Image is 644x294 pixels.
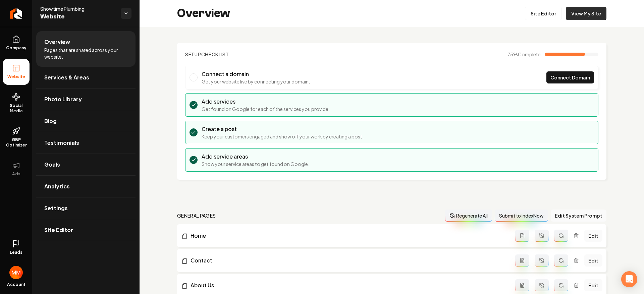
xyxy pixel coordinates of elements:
span: Settings [44,204,68,212]
h2: Checklist [185,51,229,58]
a: Site Editor [36,219,136,241]
img: Rebolt Logo [10,8,22,19]
span: Connect Domain [550,74,590,81]
a: Home [181,232,515,240]
h3: Add services [202,98,330,106]
a: Photo Library [36,89,136,110]
a: Leads [3,234,30,260]
span: Setup [185,51,201,57]
span: Goals [44,161,60,169]
p: Keep your customers engaged and show off your work by creating a post. [202,133,364,140]
h3: Create a post [202,125,364,133]
a: View My Site [566,7,606,20]
span: Site Editor [44,226,73,234]
span: Account [7,282,25,287]
button: Ads [3,156,30,182]
a: Edit [584,230,602,242]
span: Company [3,45,29,51]
button: Add admin page prompt [515,230,529,242]
a: Connect Domain [546,71,594,83]
h2: Overview [177,7,230,20]
a: Goals [36,154,136,175]
p: Get your website live by connecting your domain. [202,78,310,85]
span: Analytics [44,182,70,190]
h2: general pages [177,212,216,219]
button: Submit to IndexNow [495,210,548,222]
span: Blog [44,117,57,125]
a: About Us [181,281,515,289]
span: Ads [9,171,23,177]
a: Contact [181,256,515,264]
span: 75 % [507,51,541,58]
span: Leads [10,250,22,255]
a: Testimonials [36,132,136,154]
a: Social Media [3,87,30,119]
button: Add admin page prompt [515,254,529,267]
span: Complete [518,51,541,57]
a: Site Editor [525,7,562,20]
button: Open user button [9,263,23,279]
button: Regenerate All [445,210,492,222]
a: Blog [36,110,136,132]
p: Show your service areas to get found on Google. [202,161,309,167]
span: Social Media [3,103,30,114]
span: GBP Optimizer [3,137,30,148]
a: Analytics [36,176,136,197]
span: Pages that are shared across your website. [44,47,127,60]
span: Overview [44,38,70,46]
span: Showtime Plumbing [40,5,115,12]
span: Website [5,74,28,79]
button: Edit System Prompt [551,210,606,222]
button: Add admin page prompt [515,279,529,291]
a: Company [3,30,30,56]
span: Services & Areas [44,73,89,81]
a: Edit [584,254,602,267]
span: Testimonials [44,139,79,147]
a: Services & Areas [36,67,136,88]
a: Edit [584,279,602,291]
h3: Add service areas [202,153,309,161]
h3: Connect a domain [202,70,310,78]
a: GBP Optimizer [3,122,30,153]
a: Settings [36,197,136,219]
div: Open Intercom Messenger [621,271,637,287]
img: Matthew Meyer [9,266,23,279]
span: Photo Library [44,95,82,103]
p: Get found on Google for each of the services you provide. [202,106,330,112]
span: Website [40,12,115,21]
